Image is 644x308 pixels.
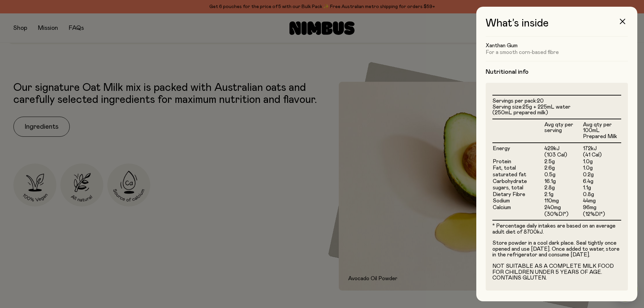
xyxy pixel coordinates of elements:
td: 2.8g [544,185,583,191]
td: 0.5g [544,172,583,178]
td: 2.6g [544,165,583,172]
span: sugars, total [493,185,523,190]
h4: Nutritional info [486,68,628,76]
td: 16.1g [544,178,583,185]
td: 240mg [544,204,583,211]
td: 0.8g [583,191,621,198]
td: 1.0g [583,159,621,165]
td: 429kJ [544,143,583,152]
th: Avg qty per serving [544,119,583,143]
td: (41 Cal) [583,152,621,159]
td: 6.4g [583,178,621,185]
p: For a smooth corn-based fibre [486,49,628,56]
td: 1.0g [583,165,621,172]
span: Fat, total [493,165,516,171]
td: (12%DI*) [583,211,621,220]
td: 0.2g [583,172,621,178]
td: 44mg [583,198,621,204]
td: (30%DI*) [544,211,583,220]
h3: What’s inside [486,17,628,37]
td: 110mg [544,198,583,204]
li: Serving size: [492,104,621,116]
span: Carbohydrate [493,179,527,184]
p: * Percentage daily intakes are based on an average adult diet of 8700kJ. [492,223,621,235]
span: Protein [493,159,511,164]
span: Calcium [493,205,511,210]
h5: Xanthan Gum [486,42,628,49]
span: 25g + 225mL water (250mL prepared milk) [492,104,571,116]
span: Sodium [493,198,510,203]
td: (103 Cal) [544,152,583,159]
li: Servings per pack: [492,98,621,104]
span: 20 [537,98,544,104]
span: saturated fat [493,172,526,177]
td: 2.5g [544,159,583,165]
span: Energy [493,146,510,151]
span: Dietary Fibre [493,192,525,197]
td: 1.1g [583,185,621,191]
td: 172kJ [583,143,621,152]
p: Store powder in a cool dark place. Seal tightly once opened and use [DATE]. Once added to water, ... [492,240,621,258]
p: NOT SUITABLE AS A COMPLETE MILK FOOD FOR CHILDREN UNDER 5 YEARS OF AGE. CONTAINS GLUTEN. [492,263,621,281]
td: 2.1g [544,191,583,198]
td: 96mg [583,204,621,211]
th: Avg qty per 100mL Prepared Milk [583,119,621,143]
